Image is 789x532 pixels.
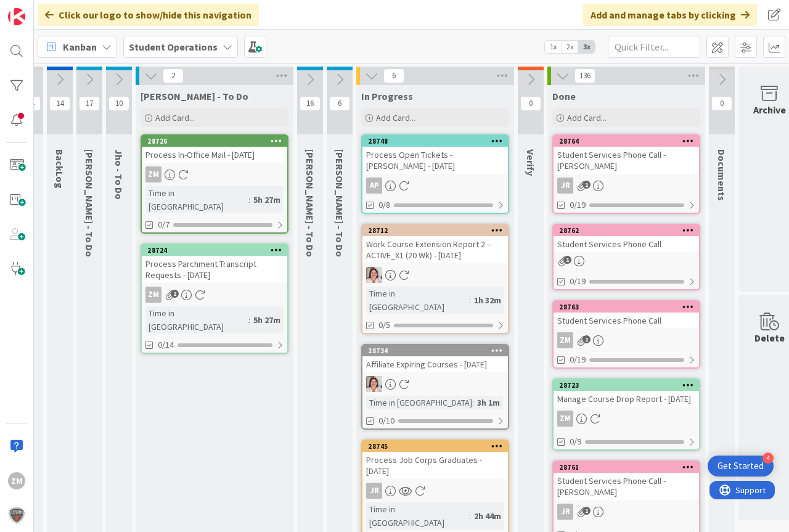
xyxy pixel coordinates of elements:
[368,442,508,451] div: 28745
[108,96,129,111] span: 10
[376,112,415,123] span: Add Card...
[8,507,25,524] img: avatar
[145,166,161,182] div: ZM
[552,90,576,102] span: Done
[559,381,699,390] div: 28723
[361,90,413,102] span: In Progress
[474,396,503,409] div: 3h 1m
[8,8,25,25] img: Visit kanbanzone.com
[250,193,284,207] div: 5h 27m
[362,483,508,499] div: JR
[49,96,70,111] span: 14
[142,147,287,163] div: Process In-Office Mail - [DATE]
[554,236,699,252] div: Student Services Phone Call
[570,275,586,288] span: 0/19
[248,193,250,207] span: :
[26,2,56,17] span: Support
[362,136,508,174] div: 28748Process Open Tickets - [PERSON_NAME] - [DATE]
[559,226,699,235] div: 28762
[754,330,785,345] div: Delete
[716,149,728,201] span: Documents
[545,41,562,53] span: 1x
[300,96,321,111] span: 16
[378,414,394,427] span: 0/10
[559,303,699,311] div: 28763
[562,41,578,53] span: 2x
[554,332,699,348] div: ZM
[145,287,161,303] div: ZM
[520,96,541,111] span: 0
[554,225,699,252] div: 28762Student Services Phone Call
[383,68,404,83] span: 6
[362,178,508,194] div: AP
[54,149,66,189] span: BackLog
[554,301,699,329] div: 28763Student Services Phone Call
[361,134,509,214] a: 28748Process Open Tickets - [PERSON_NAME] - [DATE]AP0/8
[471,293,504,307] div: 1h 32m
[366,178,382,194] div: AP
[525,149,537,176] span: Verify
[147,246,287,255] div: 28724
[366,267,382,283] img: EW
[554,136,699,147] div: 28764
[362,147,508,174] div: Process Open Tickets - [PERSON_NAME] - [DATE]
[142,287,287,303] div: ZM
[717,460,764,472] div: Get Started
[559,137,699,145] div: 28764
[145,186,248,213] div: Time in [GEOGRAPHIC_DATA]
[469,509,471,523] span: :
[559,463,699,472] div: 28761
[554,462,699,473] div: 28761
[567,112,607,123] span: Add Card...
[368,226,508,235] div: 28712
[304,149,316,257] span: Eric - To Do
[472,396,474,409] span: :
[362,236,508,263] div: Work Course Extension Report 2 – ACTIVE_X1 (20 Wk) - [DATE]
[554,380,699,407] div: 28723Manage Course Drop Report - [DATE]
[552,379,700,451] a: 28723Manage Course Drop Report - [DATE]ZM0/9
[362,225,508,236] div: 28712
[563,256,571,264] span: 1
[570,353,586,366] span: 0/19
[362,345,508,372] div: 28734Affiliate Expiring Courses - [DATE]
[142,245,287,283] div: 28724Process Parchment Transcript Requests - [DATE]
[142,256,287,283] div: Process Parchment Transcript Requests - [DATE]
[362,136,508,147] div: 28748
[362,225,508,263] div: 28712Work Course Extension Report 2 – ACTIVE_X1 (20 Wk) - [DATE]
[552,300,700,369] a: 28763Student Services Phone CallZM0/19
[557,332,573,348] div: ZM
[250,313,284,327] div: 5h 27m
[557,178,573,194] div: JR
[329,96,350,111] span: 6
[368,137,508,145] div: 28748
[362,376,508,392] div: EW
[79,96,100,111] span: 17
[366,396,472,409] div: Time in [GEOGRAPHIC_DATA]
[378,319,390,332] span: 0/5
[158,218,170,231] span: 0/7
[552,224,700,290] a: 28762Student Services Phone Call0/19
[362,441,508,452] div: 28745
[38,4,259,26] div: Click our logo to show/hide this navigation
[554,473,699,500] div: Student Services Phone Call - [PERSON_NAME]
[171,290,179,298] span: 2
[362,267,508,283] div: EW
[469,293,471,307] span: :
[248,313,250,327] span: :
[583,507,591,515] span: 1
[554,462,699,500] div: 28761Student Services Phone Call - [PERSON_NAME]
[570,435,581,448] span: 0/9
[554,147,699,174] div: Student Services Phone Call - [PERSON_NAME]
[163,68,184,83] span: 2
[333,149,346,257] span: Amanda - To Do
[113,149,125,200] span: Jho - To Do
[141,90,248,102] span: Zaida - To Do
[753,102,786,117] div: Archive
[554,301,699,313] div: 28763
[554,504,699,520] div: JR
[8,472,25,489] div: ZM
[158,338,174,351] span: 0/14
[554,391,699,407] div: Manage Course Drop Report - [DATE]
[583,4,757,26] div: Add and manage tabs by clicking
[583,181,591,189] span: 1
